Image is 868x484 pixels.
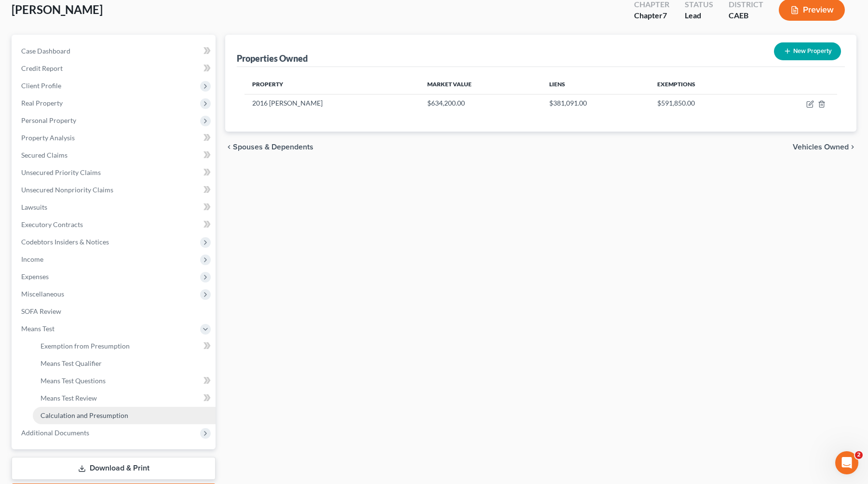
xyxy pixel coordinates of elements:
td: $634,200.00 [420,94,542,112]
span: Means Test Questions [41,376,106,385]
th: Market Value [420,75,542,94]
button: chevron_left Spouses & Dependents [225,143,313,151]
a: Download & Print [12,457,216,480]
i: chevron_right [849,143,856,151]
span: Lawsuits [21,203,47,211]
th: Exemptions [650,75,759,94]
span: Property Analysis [21,134,75,142]
a: SOFA Review [14,303,216,320]
a: Calculation and Presumption [33,407,216,424]
a: Unsecured Nonpriority Claims [14,181,216,199]
button: New Property [774,42,841,60]
span: SOFA Review [21,307,61,315]
span: Secured Claims [21,151,68,159]
a: Unsecured Priority Claims [14,164,216,181]
a: Case Dashboard [14,42,216,60]
th: Property [244,75,420,94]
span: Expenses [21,272,49,281]
a: Lawsuits [14,199,216,216]
span: Exemption from Presumption [41,342,130,350]
span: Case Dashboard [21,47,70,55]
div: Properties Owned [237,53,308,64]
span: Miscellaneous [21,290,64,298]
button: Vehicles Owned chevron_right [793,143,856,151]
td: $381,091.00 [542,94,650,112]
span: Means Test Review [41,394,97,402]
i: chevron_left [225,143,233,151]
div: Chapter [634,10,669,21]
td: $591,850.00 [650,94,759,112]
td: 2016 [PERSON_NAME] [244,94,420,112]
a: Property Analysis [14,129,216,147]
span: 2 [855,451,863,459]
span: Means Test Qualifier [41,359,102,367]
a: Credit Report [14,60,216,77]
span: Real Property [21,99,63,107]
span: 7 [663,11,667,20]
span: Additional Documents [21,429,89,437]
a: Executory Contracts [14,216,216,233]
span: Codebtors Insiders & Notices [21,238,109,246]
a: Means Test Qualifier [33,355,216,372]
span: Calculation and Presumption [41,411,128,419]
span: Income [21,255,43,263]
span: Unsecured Priority Claims [21,168,101,176]
a: Means Test Review [33,390,216,407]
a: Exemption from Presumption [33,337,216,355]
span: Personal Property [21,116,76,124]
span: Executory Contracts [21,220,83,229]
div: CAEB [729,10,763,21]
a: Secured Claims [14,147,216,164]
th: Liens [542,75,650,94]
iframe: Intercom live chat [835,451,858,474]
span: Unsecured Nonpriority Claims [21,186,113,194]
span: [PERSON_NAME] [12,2,103,16]
span: Spouses & Dependents [233,143,313,151]
span: Vehicles Owned [793,143,849,151]
span: Client Profile [21,81,61,90]
a: Means Test Questions [33,372,216,390]
span: Credit Report [21,64,63,72]
span: Means Test [21,324,54,333]
div: Lead [685,10,713,21]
